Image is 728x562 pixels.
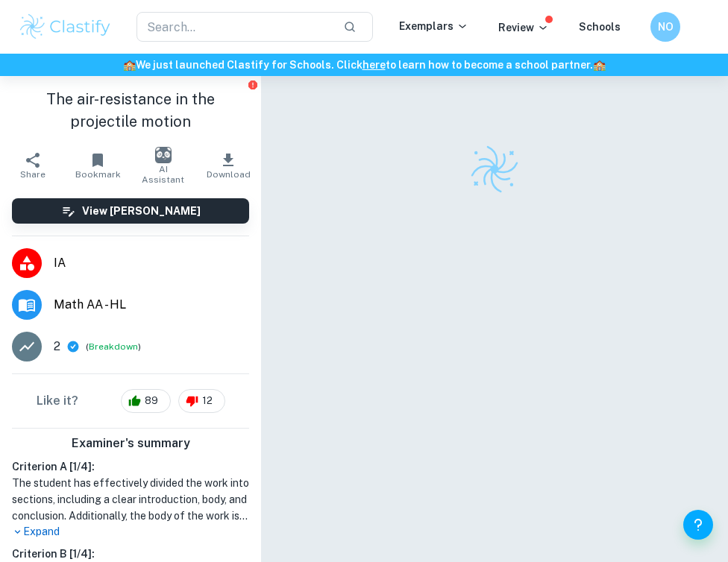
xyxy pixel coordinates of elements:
span: 🏫 [593,59,606,71]
h1: The air-resistance in the projectile motion [12,88,249,133]
span: Math AA - HL [54,296,249,314]
span: IA [54,254,249,272]
h6: Criterion A [ 1 / 4 ]: [12,458,249,475]
h6: We just launched Clastify for Schools. Click to learn how to become a school partner. [3,57,725,73]
div: 12 [178,389,225,413]
img: Clastify logo [18,12,113,42]
span: ( ) [86,340,141,354]
div: 89 [121,389,171,413]
h6: Criterion B [ 1 / 4 ]: [12,546,249,562]
span: Share [20,169,45,180]
p: Review [498,19,549,36]
a: here [363,59,386,71]
p: Expand [12,524,249,540]
button: NO [650,12,680,42]
button: Download [196,145,262,186]
span: 12 [194,394,221,408]
input: Search... [136,12,331,42]
h6: Like it? [37,392,78,410]
span: Bookmark [75,169,121,180]
button: View [PERSON_NAME] [12,198,249,224]
img: AI Assistant [155,147,172,163]
span: 🏫 [123,59,136,71]
button: AI Assistant [131,145,196,186]
span: AI Assistant [139,164,187,185]
button: Breakdown [89,340,138,353]
p: Exemplars [399,18,468,34]
p: 2 [54,338,60,356]
a: Schools [579,21,621,33]
h6: NO [657,19,674,35]
img: Clastify logo [468,143,521,195]
h1: The student has effectively divided the work into sections, including a clear introduction, body,... [12,475,249,524]
span: 89 [136,394,166,408]
h6: Examiner's summary [6,435,255,452]
button: Report issue [247,79,258,90]
span: Download [207,169,251,180]
h6: View [PERSON_NAME] [82,203,201,219]
button: Help and Feedback [683,510,713,540]
button: Bookmark [66,145,131,186]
